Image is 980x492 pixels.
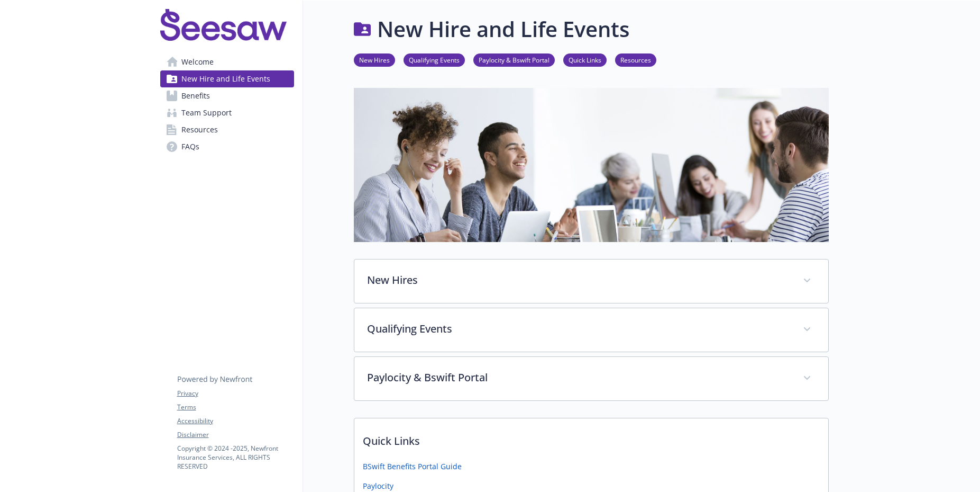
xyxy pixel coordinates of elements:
a: Paylocity & Bswift Portal [473,55,555,65]
a: New Hire and Life Events [160,70,294,87]
a: Disclaimer [177,430,294,440]
a: Team Support [160,104,294,121]
a: New Hires [354,55,395,65]
p: Qualifying Events [367,321,790,337]
a: Accessibility [177,416,294,426]
span: Benefits [181,87,210,104]
span: FAQs [181,138,199,155]
span: Welcome [181,53,214,70]
a: FAQs [160,138,294,155]
a: BSwift Benefits Portal Guide [363,461,462,472]
span: New Hire and Life Events [181,70,270,87]
p: New Hires [367,272,790,288]
div: Qualifying Events [354,308,828,352]
a: Benefits [160,87,294,104]
span: Team Support [181,104,232,121]
a: Privacy [177,389,294,398]
p: Copyright © 2024 - 2025 , Newfront Insurance Services, ALL RIGHTS RESERVED [177,444,294,471]
a: Resources [160,121,294,138]
h1: New Hire and Life Events [377,13,629,45]
span: Resources [181,121,218,138]
a: Quick Links [563,55,607,65]
a: Paylocity [363,480,393,491]
div: Paylocity & Bswift Portal [354,357,828,400]
a: Resources [615,55,656,65]
p: Quick Links [354,418,828,458]
a: Terms [177,402,294,412]
a: Welcome [160,53,294,70]
div: New Hires [354,260,828,303]
p: Paylocity & Bswift Portal [367,370,790,386]
a: Qualifying Events [404,55,465,65]
img: new hire page banner [354,88,829,242]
